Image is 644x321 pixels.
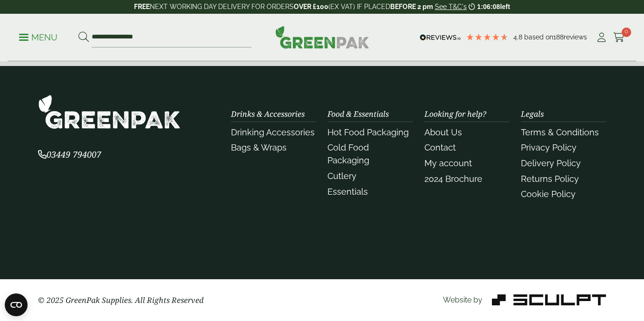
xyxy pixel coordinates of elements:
[521,189,576,199] a: Cookie Policy
[513,33,524,41] span: 4.8
[327,142,369,165] a: Cold Food Packaging
[38,294,220,306] p: © 2025 GreenPak Supplies. All Rights Reserved
[424,174,482,184] a: 2024 Brochure
[521,158,581,168] a: Delivery Policy
[5,293,28,316] button: Open CMP widget
[477,3,500,10] span: 1:06:08
[134,3,150,10] strong: FREE
[327,171,356,181] a: Cutlery
[613,30,625,45] a: 0
[553,33,564,41] span: 188
[521,127,599,137] a: Terms & Conditions
[38,149,101,160] span: 03449 794007
[622,28,631,37] span: 0
[500,3,510,10] span: left
[613,33,625,42] i: Cart
[443,295,482,304] span: Website by
[420,34,461,41] img: REVIEWS.io
[275,26,369,48] img: GreenPak Supplies
[231,127,315,137] a: Drinking Accessories
[390,3,433,10] strong: BEFORE 2 pm
[435,3,467,10] a: See T&C's
[521,142,577,152] a: Privacy Policy
[294,3,328,10] strong: OVER £100
[596,33,607,42] i: My Account
[327,187,368,197] a: Essentials
[424,158,472,168] a: My account
[38,151,101,160] a: 03449 794007
[231,142,287,152] a: Bags & Wraps
[564,33,587,41] span: reviews
[521,174,579,184] a: Returns Policy
[19,32,58,41] a: Menu
[424,127,462,137] a: About Us
[38,94,181,129] img: GreenPak Supplies
[524,33,553,41] span: Based on
[492,294,606,305] img: Sculpt
[424,142,456,152] a: Contact
[327,127,409,137] a: Hot Food Packaging
[19,32,58,43] p: Menu
[466,33,509,41] div: 4.79 Stars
